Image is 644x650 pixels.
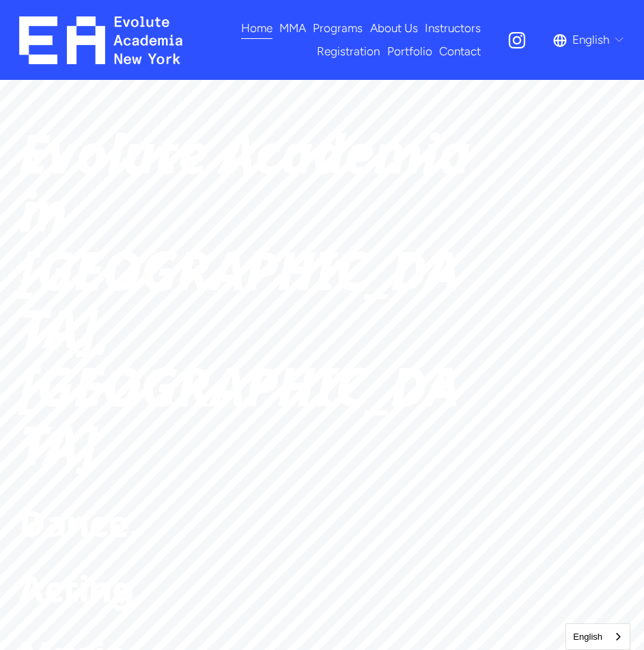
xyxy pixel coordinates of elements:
a: Instagram [507,30,527,51]
aside: Language selected: English [565,623,630,650]
span: Programs [313,18,363,39]
a: Contact [439,40,481,63]
a: English [566,624,630,649]
a: Portfolio [387,40,432,63]
a: Registration [317,40,380,63]
em: Evolute Academia in [GEOGRAPHIC_DATA], [GEOGRAPHIC_DATA] [19,116,483,481]
span: Dance. [19,498,139,547]
span: Acting. [19,564,143,612]
span: MMA [279,18,306,39]
a: folder dropdown [279,16,306,40]
span: English [572,29,609,51]
a: folder dropdown [313,16,363,40]
div: language picker [553,28,625,51]
a: Home [241,16,272,40]
a: About Us [370,16,418,40]
img: EA [19,16,182,64]
a: Instructors [425,16,481,40]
